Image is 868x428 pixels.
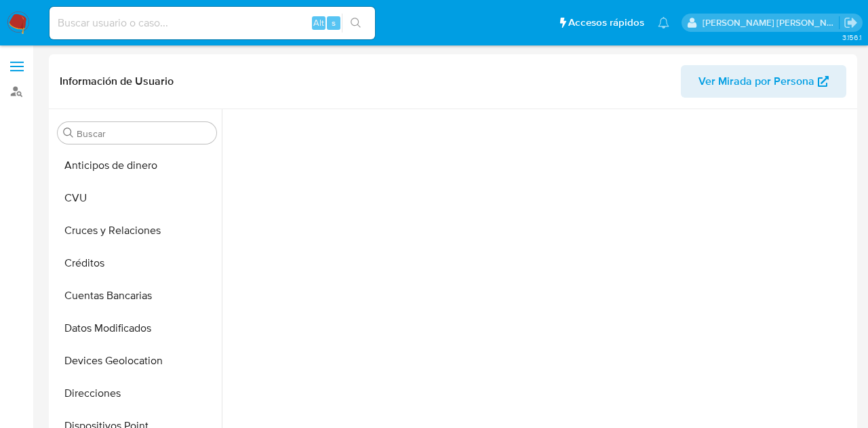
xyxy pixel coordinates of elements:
span: s [332,16,336,29]
input: Buscar [77,128,211,140]
button: Cruces y Relaciones [52,214,222,247]
button: CVU [52,182,222,214]
button: Buscar [63,128,74,138]
h1: Información de Usuario [60,75,174,88]
button: Ver Mirada por Persona [681,65,846,98]
button: Cuentas Bancarias [52,279,222,312]
a: Salir [844,16,858,30]
p: gloria.villasanti@mercadolibre.com [703,16,840,29]
a: Notificaciones [658,17,669,28]
span: Ver Mirada por Persona [698,65,814,98]
button: Créditos [52,247,222,279]
button: Direcciones [52,377,222,410]
span: Alt [313,16,324,29]
span: Accesos rápidos [568,16,644,30]
button: Datos Modificados [52,312,222,345]
input: Buscar usuario o caso... [50,14,375,32]
button: Anticipos de dinero [52,149,222,182]
button: Devices Geolocation [52,345,222,377]
button: search-icon [342,14,370,33]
